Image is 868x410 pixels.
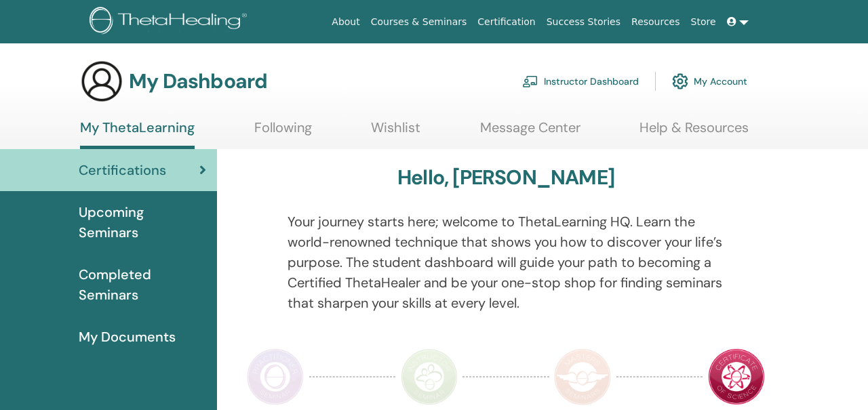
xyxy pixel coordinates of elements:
img: Practitioner [247,348,304,405]
img: cog.svg [672,70,688,93]
a: My ThetaLearning [80,119,195,149]
a: Store [686,9,722,35]
img: logo.png [90,7,252,37]
span: Upcoming Seminars [79,202,206,243]
span: My Documents [79,327,176,347]
a: Message Center [480,119,580,146]
a: Courses & Seminars [366,9,473,35]
a: Wishlist [371,119,420,146]
img: Certificate of Science [708,348,765,405]
h3: Hello, [PERSON_NAME] [397,165,614,190]
a: About [326,9,365,35]
a: Certification [472,9,540,35]
img: Master [554,348,611,405]
a: Help & Resources [639,119,749,146]
a: Instructor Dashboard [522,66,639,96]
a: Success Stories [541,9,626,35]
h3: My Dashboard [129,69,267,94]
span: Certifications [79,160,166,180]
img: Instructor [401,348,458,405]
a: My Account [672,66,747,96]
p: Your journey starts here; welcome to ThetaLearning HQ. Learn the world-renowned technique that sh... [288,211,725,313]
a: Following [254,119,312,146]
a: Resources [626,9,686,35]
img: chalkboard-teacher.svg [522,75,538,87]
img: generic-user-icon.jpg [80,60,123,103]
span: Completed Seminars [79,264,206,305]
